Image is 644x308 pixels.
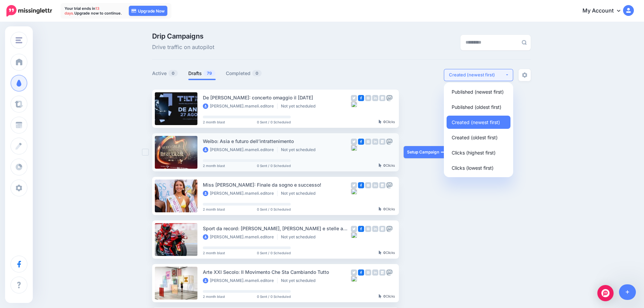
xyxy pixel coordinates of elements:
[358,95,364,101] img: facebook-square.png
[576,3,634,19] a: My Account
[379,95,385,101] img: google_business-grey-square.png
[383,251,386,255] b: 0
[281,103,319,109] li: Not yet scheduled
[351,188,357,194] img: bluesky-grey-square.png
[203,268,351,276] div: Arte XXI Secolo: Il Movimento Che Sta Cambiando Tutto
[203,103,278,109] li: [PERSON_NAME].mameli.editore
[168,70,178,76] span: 0
[372,139,378,145] img: linkedin-grey-square.png
[257,208,291,211] span: 0 Sent / 0 Scheduled
[226,69,262,77] a: Completed0
[404,146,450,158] a: Setup Campaign
[372,182,378,188] img: linkedin-grey-square.png
[281,278,319,283] li: Not yet scheduled
[65,6,99,16] span: 13 days.
[386,269,392,276] img: mastodon-grey-square.png
[6,5,52,17] img: Missinglettr
[203,234,278,240] li: [PERSON_NAME].mameli.editore
[452,118,500,126] span: Created (newest first)
[351,232,357,238] img: bluesky-grey-square.png
[452,164,494,172] span: Clicks (lowest first)
[358,269,364,276] img: facebook-square.png
[379,294,395,299] div: Clicks
[203,191,278,196] li: [PERSON_NAME].mameli.editore
[281,191,319,196] li: Not yet scheduled
[257,295,291,298] span: 0 Sent / 0 Scheduled
[203,251,225,255] span: 2 month blast
[203,224,351,232] div: Sport da record: [PERSON_NAME], [PERSON_NAME] e stelle a 300 all’ora!
[281,147,319,152] li: Not yet scheduled
[281,234,319,240] li: Not yet scheduled
[522,40,527,45] img: search-grey-6.png
[257,120,291,124] span: 0 Sent / 0 Scheduled
[351,139,357,145] img: twitter-grey-square.png
[379,207,382,211] img: pointer-grey-darker.png
[372,95,378,101] img: linkedin-grey-square.png
[358,139,364,145] img: facebook-square.png
[203,164,225,167] span: 2 month blast
[16,37,22,43] img: menu.png
[203,181,351,189] div: Miss [PERSON_NAME]: Finale da sogno e successo!
[365,95,371,101] img: instagram-grey-square.png
[379,164,395,168] div: Clicks
[203,120,225,124] span: 2 month blast
[372,269,378,276] img: linkedin-grey-square.png
[452,148,496,157] span: Clicks (highest first)
[372,226,378,232] img: linkedin-grey-square.png
[365,269,371,276] img: instagram-grey-square.png
[379,269,385,276] img: google_business-grey-square.png
[152,33,214,40] span: Drip Campaigns
[129,6,167,16] a: Upgrade Now
[257,164,291,167] span: 0 Sent / 0 Scheduled
[379,251,382,255] img: pointer-grey-darker.png
[203,147,278,152] li: [PERSON_NAME].mameli.editore
[152,69,178,77] a: Active0
[386,226,392,232] img: mastodon-grey-square.png
[449,72,505,78] div: Created (newest first)
[358,182,364,188] img: facebook-square.png
[365,226,371,232] img: instagram-grey-square.png
[252,70,262,76] span: 0
[351,276,357,282] img: bluesky-grey-square.png
[203,94,351,101] div: De [PERSON_NAME]: concerto omaggio il [DATE]
[65,6,122,16] p: Your trial ends in Upgrade now to continue.
[386,139,392,145] img: mastodon-grey-square.png
[351,95,357,101] img: twitter-grey-square.png
[188,69,216,77] a: Drafts79
[383,207,386,211] b: 0
[379,139,385,145] img: google_business-grey-square.png
[379,182,385,188] img: google_business-grey-square.png
[351,101,357,107] img: bluesky-grey-square.png
[203,208,225,211] span: 2 month blast
[379,294,382,298] img: pointer-grey-darker.png
[383,294,386,298] b: 0
[383,120,386,124] b: 0
[257,251,291,255] span: 0 Sent / 0 Scheduled
[383,163,386,167] b: 0
[351,226,357,232] img: twitter-grey-square.png
[365,139,371,145] img: instagram-grey-square.png
[365,182,371,188] img: instagram-grey-square.png
[204,70,215,76] span: 79
[444,69,513,81] button: Created (newest first)
[358,226,364,232] img: facebook-square.png
[203,295,225,298] span: 2 month blast
[379,120,382,124] img: pointer-grey-darker.png
[452,133,498,141] span: Created (oldest first)
[386,95,392,101] img: mastodon-grey-square.png
[441,149,446,155] img: arrow-long-right-white.png
[379,163,382,167] img: pointer-grey-darker.png
[452,88,504,96] span: Published (newest first)
[351,269,357,276] img: twitter-grey-square.png
[203,137,351,145] div: Weibo: Asia e futuro dell’intrattenimento
[152,43,214,52] span: Drive traffic on autopilot
[379,251,395,255] div: Clicks
[351,145,357,151] img: bluesky-grey-square.png
[452,103,501,111] span: Published (oldest first)
[351,182,357,188] img: twitter-grey-square.png
[386,182,392,188] img: mastodon-grey-square.png
[379,120,395,124] div: Clicks
[379,207,395,211] div: Clicks
[203,278,278,283] li: [PERSON_NAME].mameli.editore
[522,72,527,78] img: settings-grey.png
